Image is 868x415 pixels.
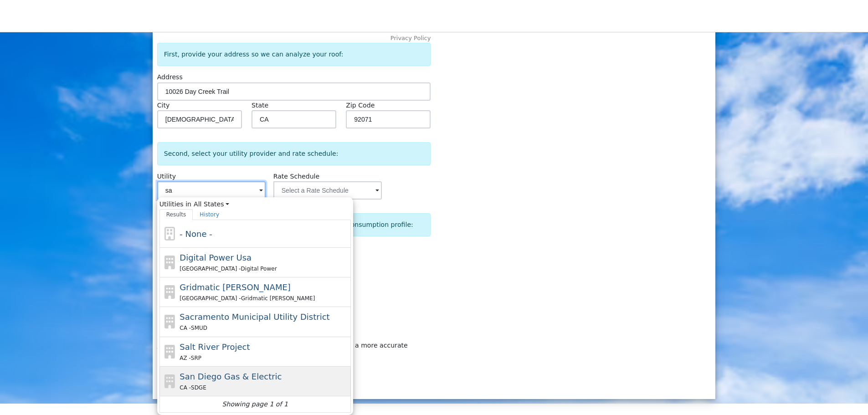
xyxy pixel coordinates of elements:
[180,282,291,292] span: Gridmatic [PERSON_NAME]
[180,312,329,322] span: Sacramento Municipal Utility District
[159,209,193,220] a: Results
[180,342,250,352] span: Salt River Project
[273,173,319,180] span: Alias: None
[273,181,382,200] input: Select a Rate Schedule
[180,229,212,239] span: - None -
[157,72,183,82] label: Address
[180,372,282,381] span: San Diego Gas & Electric
[241,266,277,272] span: Digital Power
[180,253,252,262] span: Digital Power Usa
[180,325,191,331] span: CA -
[191,325,207,331] span: SMUD
[180,266,241,272] span: [GEOGRAPHIC_DATA] -
[346,101,375,110] label: Zip Code
[390,35,431,41] a: Privacy Policy
[157,181,266,200] input: Select a Utility
[180,355,191,361] span: AZ -
[191,355,201,361] span: SRP
[180,384,191,391] span: CA -
[157,101,170,110] label: City
[222,400,288,409] i: Showing page 1 of 1
[193,209,226,220] a: History
[194,200,229,209] a: All States
[155,341,432,360] div: : providing your actual annual consumption will result in a more accurate recommendation.
[157,43,431,66] div: First, provide your address so we can analyze your roof:
[157,172,176,181] label: Utility
[191,384,206,391] span: SDGE
[159,200,351,209] span: Utilities in
[252,101,268,110] label: State
[180,295,241,302] span: [GEOGRAPHIC_DATA] -
[241,295,315,302] span: Gridmatic [PERSON_NAME]
[157,142,431,165] div: Second, select your utility provider and rate schedule:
